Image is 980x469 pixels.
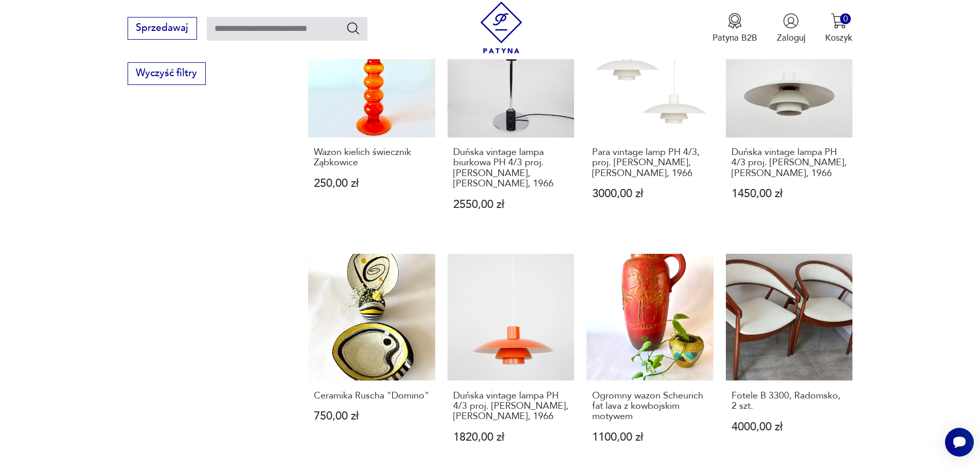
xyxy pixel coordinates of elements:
p: Koszyk [825,32,852,44]
a: Ikona medaluPatyna B2B [712,13,757,44]
iframe: Smartsupp widget button [945,428,974,457]
h3: Duńska vintage lampa PH 4/3 proj. [PERSON_NAME], [PERSON_NAME], 1966 [732,147,847,179]
button: 0Koszyk [825,13,852,44]
h3: Wazon kielich świecznik Ząbkowice [314,147,430,168]
a: Duńska vintage lampa PH 4/3 proj. Poul Henningsen, Louis Poulsen, 1966Duńska vintage lampa PH 4/3... [726,10,853,234]
h3: Duńska vintage lampa PH 4/3 proj. [PERSON_NAME], [PERSON_NAME], 1966 [453,391,569,422]
button: Wyczyść filtry [128,62,206,85]
p: 250,00 zł [314,178,430,189]
button: Patyna B2B [712,13,757,44]
p: 3000,00 zł [592,188,708,199]
h3: Ogromny wazon Scheurich fat lava z kowbojskim motywem [592,391,708,422]
p: 1100,00 zł [592,432,708,443]
a: Wazon kielich świecznik ZąbkowiceWazon kielich świecznik Ząbkowice250,00 zł [308,10,435,234]
p: 2550,00 zł [453,199,569,210]
a: Duńska vintage lampa biurkowa PH 4/3 proj. Poul Henningsen, Louis Poulsen, 1966Duńska vintage lam... [448,10,575,234]
h3: Fotele B 3300, Radomsko, 2 szt. [732,391,847,412]
button: Sprzedawaj [128,17,197,40]
img: Ikona medalu [727,13,743,29]
a: Ceramika Ruscha "Domino"Ceramika Ruscha "Domino"750,00 zł [308,254,435,467]
p: Zaloguj [777,32,806,44]
a: Fotele B 3300, Radomsko, 2 szt.Fotele B 3300, Radomsko, 2 szt.4000,00 zł [726,254,853,467]
h3: Duńska vintage lampa biurkowa PH 4/3 proj. [PERSON_NAME], [PERSON_NAME], 1966 [453,147,569,189]
button: Szukaj [346,21,361,36]
img: Ikonka użytkownika [783,13,799,29]
p: 1820,00 zł [453,432,569,443]
a: Ogromny wazon Scheurich fat lava z kowbojskim motywemOgromny wazon Scheurich fat lava z kowbojski... [586,254,714,467]
img: Patyna - sklep z meblami i dekoracjami vintage [475,2,527,54]
p: 750,00 zł [314,411,430,422]
a: KlasykPara vintage lamp PH 4/3, proj. Poul Henningsen, Louis Poulsen, 1966Para vintage lamp PH 4/... [586,10,714,234]
div: 0 [840,13,851,24]
p: 1450,00 zł [732,188,847,199]
a: Duńska vintage lampa PH 4/3 proj. Poul Henningsen, Louis Poulsen, 1966Duńska vintage lampa PH 4/3... [448,254,575,467]
button: Zaloguj [777,13,806,44]
img: Ikona koszyka [831,13,847,29]
h3: Para vintage lamp PH 4/3, proj. [PERSON_NAME], [PERSON_NAME], 1966 [592,147,708,179]
p: 4000,00 zł [732,422,847,432]
p: Patyna B2B [712,32,757,44]
h3: Ceramika Ruscha "Domino" [314,391,430,401]
a: Sprzedawaj [128,25,197,33]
